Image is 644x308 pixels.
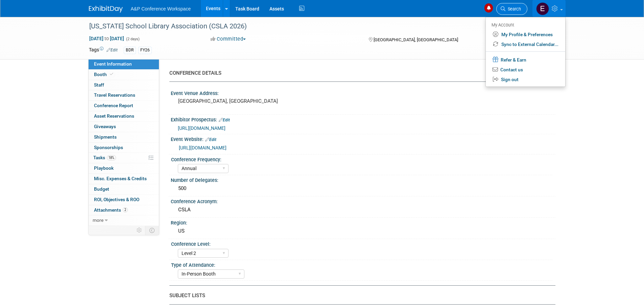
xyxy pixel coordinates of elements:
div: Event Venue Address: [171,88,555,97]
a: Giveaways [89,122,159,132]
div: Region: [171,218,555,226]
a: Conference Report [89,101,159,111]
div: Type of Attendance: [171,260,552,268]
a: Misc. Expenses & Credits [89,174,159,184]
span: (2 days) [125,37,140,41]
a: Event Information [89,59,159,69]
a: Playbook [89,163,159,173]
a: Travel Reservations [89,90,159,100]
a: Staff [89,80,159,90]
span: Event Information [94,61,132,67]
div: Event Website: [171,134,555,143]
span: [DATE] [DATE] [89,35,124,42]
a: Shipments [89,132,159,142]
div: BDR [124,47,136,54]
pre: [GEOGRAPHIC_DATA], [GEOGRAPHIC_DATA] [178,98,324,104]
div: Number of Delegates: [171,175,555,184]
a: Booth [89,70,159,80]
span: Staff [94,82,104,88]
a: Tasks18% [89,153,159,163]
span: Budget [94,186,109,192]
div: FY26 [138,47,152,54]
div: SUBJECT LISTS [169,292,550,299]
div: Exhibitor Prospectus: [171,115,555,123]
div: [US_STATE] School Library Association (CSLA 2026) [87,20,517,32]
td: Toggle Event Tabs [145,226,159,235]
span: Shipments [94,134,117,140]
div: 500 [176,183,550,194]
a: Sponsorships [89,143,159,153]
div: Conference Acronym: [171,196,555,205]
div: US [176,226,550,236]
span: Search [505,6,521,11]
a: Edit [106,48,118,52]
div: CSLA [176,205,550,215]
span: to [103,36,110,41]
a: more [89,215,159,226]
span: Sponsorships [94,145,123,150]
a: [URL][DOMAIN_NAME] [179,145,226,150]
a: Search [496,3,527,15]
span: A&P Conference Workspace [131,6,191,11]
a: Edit [219,118,230,122]
span: Playbook [94,165,114,171]
img: ExhibitDay [89,6,123,13]
a: Sync to External Calendar... [486,40,565,49]
span: Travel Reservations [94,92,135,98]
div: My Account [492,21,558,29]
span: Tasks [93,155,116,160]
a: Attachments2 [89,205,159,215]
a: [URL][DOMAIN_NAME] [178,125,225,131]
a: My Profile & Preferences [486,30,565,40]
span: Attachments [94,207,128,213]
a: Budget [89,184,159,194]
span: 2 [123,207,128,212]
span: [GEOGRAPHIC_DATA], [GEOGRAPHIC_DATA] [374,37,458,42]
span: Conference Report [94,103,133,108]
a: Contact us [486,65,565,75]
td: Personalize Event Tab Strip [134,226,145,235]
div: Conference Frequency: [171,155,552,163]
span: Asset Reservations [94,113,134,119]
span: Giveaways [94,124,116,129]
button: Committed [208,35,248,43]
img: Erin Conklin [536,2,549,15]
span: more [93,217,103,223]
a: Refer & Earn [486,54,565,65]
a: Edit [205,137,216,142]
td: Tags [89,46,118,54]
a: Asset Reservations [89,111,159,121]
span: Booth [94,72,115,77]
span: Misc. Expenses & Credits [94,176,147,181]
span: 18% [107,155,116,160]
span: ROI, Objectives & ROO [94,197,139,202]
div: Conference Level: [171,239,552,247]
a: Sign out [486,75,565,85]
i: Booth reservation complete [110,72,113,76]
a: ROI, Objectives & ROO [89,195,159,205]
div: CONFERENCE DETAILS [169,70,550,77]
